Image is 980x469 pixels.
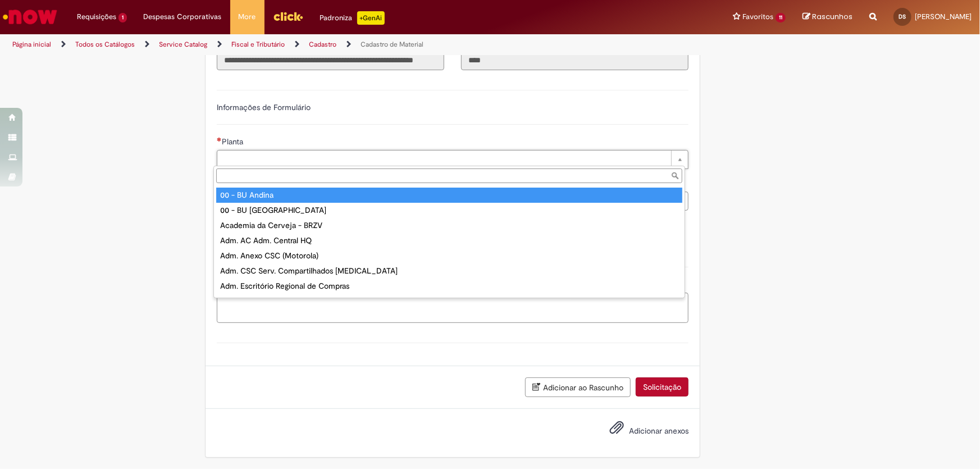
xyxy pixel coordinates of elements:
div: Adm. Anexo CSC (Motorola) [216,248,682,263]
div: Agudos [216,294,682,309]
div: Adm. AC Adm. Central HQ [216,233,682,248]
div: Adm. CSC Serv. Compartilhados [MEDICAL_DATA] [216,263,682,279]
div: 00 - BU Andina [216,188,682,203]
ul: Planta [214,185,685,298]
div: Adm. Escritório Regional de Compras [216,279,682,294]
div: 00 - BU [GEOGRAPHIC_DATA] [216,203,682,218]
div: Academia da Cerveja - BRZV [216,218,682,233]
